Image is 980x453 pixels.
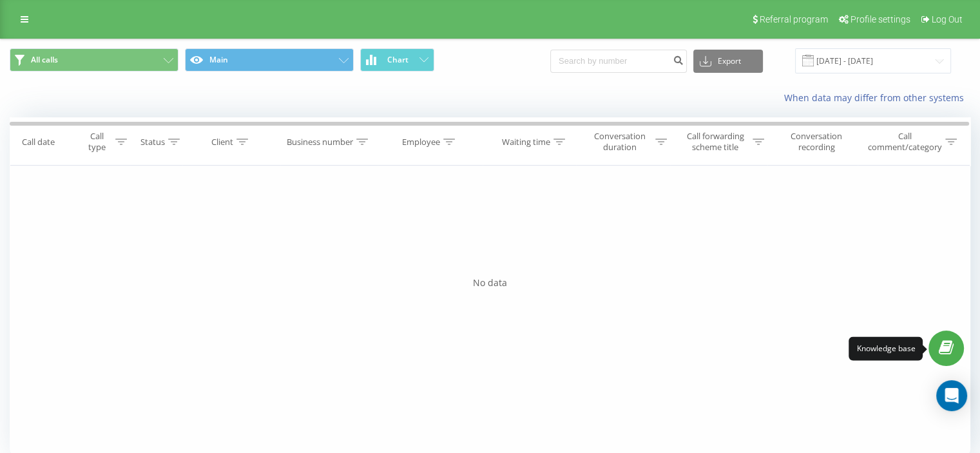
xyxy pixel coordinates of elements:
[402,137,440,148] div: Employee
[850,14,910,24] span: Profile settings
[211,137,233,148] div: Client
[856,343,915,354] div: Knowledge base
[22,137,55,148] div: Call date
[784,92,970,104] a: When data may differ from other systems
[502,137,550,148] div: Waiting time
[185,48,354,72] button: Main
[936,380,967,411] div: Open Intercom Messenger
[760,14,828,24] span: Referral program
[550,50,687,73] input: Search by number
[287,137,353,148] div: Business number
[31,55,58,65] span: All calls
[588,131,652,153] div: Conversation duration
[360,48,434,72] button: Chart
[932,14,963,24] span: Log Out
[693,50,763,73] button: Export
[140,137,165,148] div: Status
[682,131,749,153] div: Call forwarding scheme title
[81,131,111,153] div: Call type
[387,55,408,64] span: Chart
[10,48,178,72] button: All calls
[10,276,970,289] div: No data
[867,131,942,153] div: Call comment/category
[779,131,854,153] div: Conversation recording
